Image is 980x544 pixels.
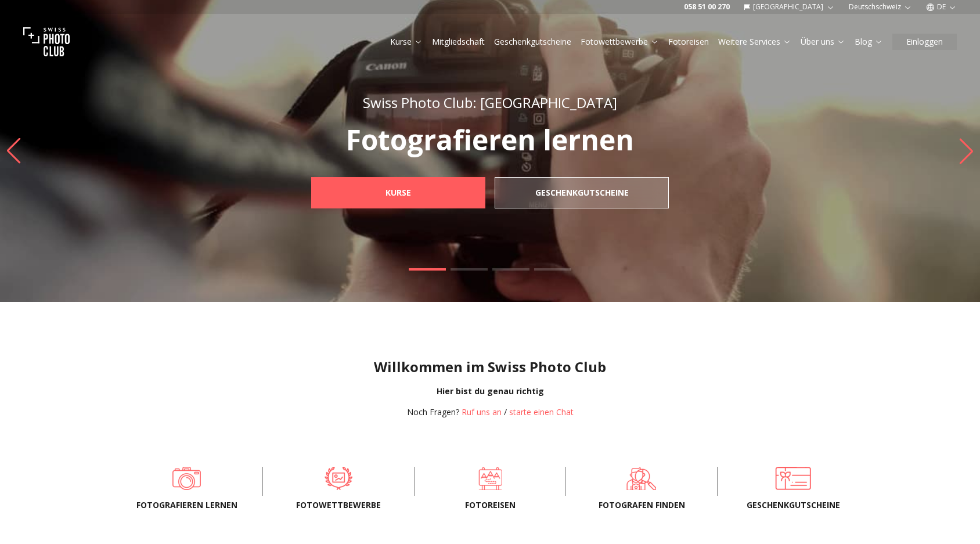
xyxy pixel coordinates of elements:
[385,187,411,199] b: Kurse
[9,386,971,397] div: Hier bist du genau richtig
[311,177,485,208] a: Kurse
[535,187,629,199] b: Geschenkgutscheine
[668,36,709,48] a: Fotoreisen
[581,36,659,48] a: Fotowettbewerbe
[130,467,244,490] a: Fotografieren lernen
[427,34,489,50] button: Mitgliedschaft
[407,406,574,418] div: /
[684,2,730,12] a: 058 51 00 270
[432,36,485,48] a: Mitgliedschaft
[585,499,698,511] span: Fotografen finden
[801,36,845,48] a: Über uns
[462,406,502,417] a: Ruf uns an
[576,34,664,50] button: Fotowettbewerbe
[718,36,791,48] a: Weitere Services
[494,36,571,48] a: Geschenkgutscheine
[736,499,850,511] span: Geschenkgutscheine
[130,499,244,511] span: Fotografieren lernen
[796,34,850,50] button: Über uns
[892,34,957,50] button: Einloggen
[23,19,70,65] img: Swiss photo club
[495,177,669,208] a: Geschenkgutscheine
[714,34,796,50] button: Weitere Services
[9,358,971,376] h1: Willkommen im Swiss Photo Club
[855,36,883,48] a: Blog
[664,34,714,50] button: Fotoreisen
[509,406,574,418] button: starte einen Chat
[489,34,576,50] button: Geschenkgutscheine
[407,406,459,417] span: Noch Fragen?
[385,34,427,50] button: Kurse
[736,467,850,490] a: Geschenkgutscheine
[433,467,547,490] a: Fotoreisen
[433,499,547,511] span: Fotoreisen
[585,467,698,490] a: Fotografen finden
[363,93,617,112] span: Swiss Photo Club: [GEOGRAPHIC_DATA]
[282,499,395,511] span: Fotowettbewerbe
[390,36,423,48] a: Kurse
[850,34,888,50] button: Blog
[282,467,395,490] a: Fotowettbewerbe
[286,126,694,154] p: Fotografieren lernen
